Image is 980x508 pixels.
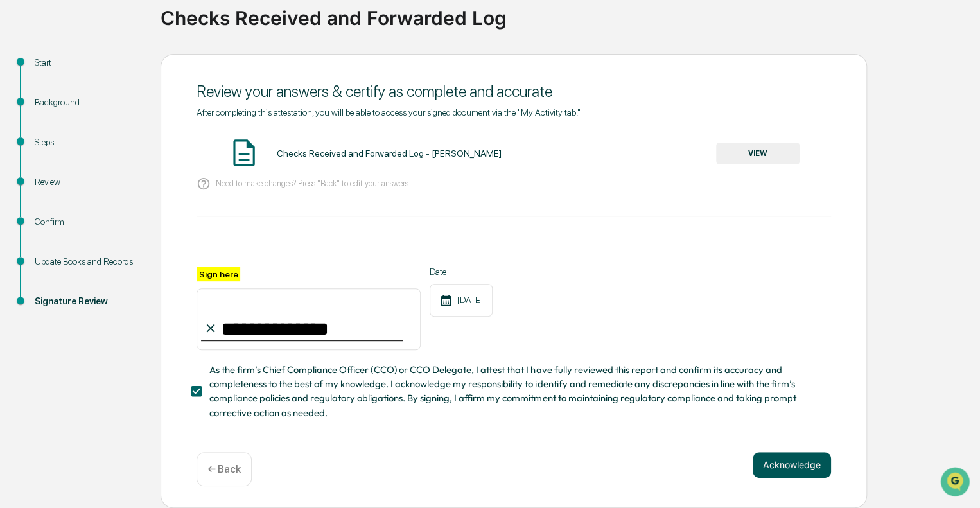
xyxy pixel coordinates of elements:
div: Checks Received and Forwarded Log - [PERSON_NAME] [276,148,501,159]
iframe: Open customer support [939,466,974,500]
button: Start new chat [218,102,234,118]
div: Review your answers & certify as complete and accurate [197,82,831,101]
div: Start [35,56,140,69]
span: After completing this attestation, you will be able to access your signed document via the "My Ac... [197,107,581,118]
div: 🔎 [13,188,23,198]
div: We're available if you need us! [44,111,162,121]
p: ← Back [207,463,241,475]
a: Powered byPylon [91,217,155,227]
div: Signature Review [35,295,140,308]
div: Update Books and Records [35,255,140,268]
label: Sign here [197,267,240,281]
div: Start new chat [44,98,211,111]
span: Preclearance [26,162,83,175]
div: Confirm [35,215,140,229]
a: 🗄️Attestations [88,157,164,180]
label: Date [430,267,493,277]
div: 🗄️ [93,163,103,173]
button: VIEW [716,143,800,164]
button: Acknowledge [753,452,831,478]
p: Need to make changes? Press "Back" to edit your answers [216,179,408,188]
p: How can we help? [13,27,234,48]
div: Steps [35,136,140,149]
span: Data Lookup [26,186,81,199]
div: 🖐️ [13,163,23,173]
a: 🔎Data Lookup [8,181,86,204]
div: [DATE] [430,284,493,317]
img: 1746055101610-c473b297-6a78-478c-a979-82029cc54cd1 [13,98,36,121]
span: As the firm’s Chief Compliance Officer (CCO) or CCO Delegate, I attest that I have fully reviewed... [209,363,821,420]
span: Attestations [106,162,159,175]
img: Document Icon [228,137,260,169]
div: Review [35,175,140,189]
span: Pylon [128,218,155,227]
div: Background [35,96,140,109]
a: 🖐️Preclearance [8,157,88,180]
